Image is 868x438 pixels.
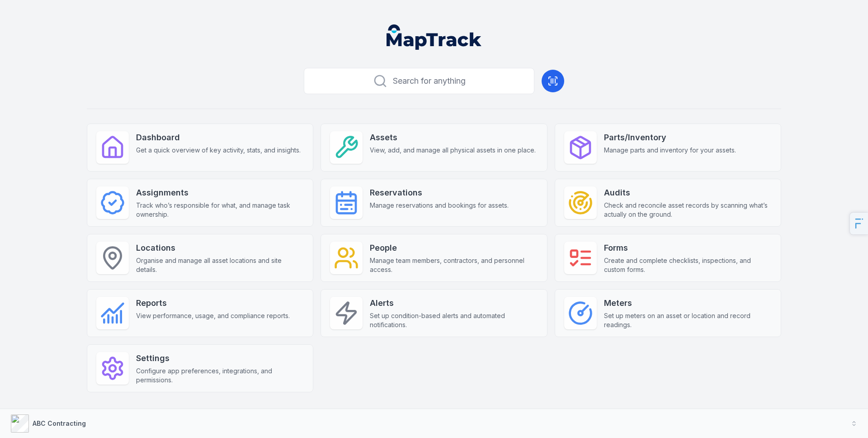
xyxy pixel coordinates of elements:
strong: Reservations [370,186,509,199]
a: AuditsCheck and reconcile asset records by scanning what’s actually on the ground. [555,179,781,227]
span: Set up condition-based alerts and automated notifications. [370,311,538,329]
span: Check and reconcile asset records by scanning what’s actually on the ground. [604,201,772,219]
strong: People [370,242,538,254]
button: Search for anything [304,68,534,94]
strong: Audits [604,186,772,199]
span: View performance, usage, and compliance reports. [136,311,290,320]
span: View, add, and manage all physical assets in one place. [370,146,536,155]
strong: Parts/Inventory [604,131,736,144]
strong: Meters [604,297,772,309]
a: ReportsView performance, usage, and compliance reports. [87,289,313,337]
strong: Dashboard [136,131,301,144]
span: Get a quick overview of key activity, stats, and insights. [136,146,301,155]
a: LocationsOrganise and manage all asset locations and site details. [87,234,313,282]
span: Organise and manage all asset locations and site details. [136,256,304,274]
span: Manage reservations and bookings for assets. [370,201,509,210]
a: FormsCreate and complete checklists, inspections, and custom forms. [555,234,781,282]
span: Search for anything [393,75,466,87]
nav: Global [372,24,496,50]
span: Set up meters on an asset or location and record readings. [604,311,772,329]
a: PeopleManage team members, contractors, and personnel access. [321,234,547,282]
a: SettingsConfigure app preferences, integrations, and permissions. [87,344,313,392]
span: Configure app preferences, integrations, and permissions. [136,367,304,385]
a: MetersSet up meters on an asset or location and record readings. [555,289,781,337]
span: Manage parts and inventory for your assets. [604,146,736,155]
a: AssignmentsTrack who’s responsible for what, and manage task ownership. [87,179,313,227]
strong: Alerts [370,297,538,309]
span: Track who’s responsible for what, and manage task ownership. [136,201,304,219]
strong: Assets [370,131,536,144]
a: DashboardGet a quick overview of key activity, stats, and insights. [87,124,313,171]
strong: Assignments [136,186,304,199]
strong: ABC Contracting [33,419,86,427]
span: Manage team members, contractors, and personnel access. [370,256,538,274]
a: Parts/InventoryManage parts and inventory for your assets. [555,124,781,171]
strong: Settings [136,352,304,365]
a: AssetsView, add, and manage all physical assets in one place. [321,124,547,171]
a: AlertsSet up condition-based alerts and automated notifications. [321,289,547,337]
a: ReservationsManage reservations and bookings for assets. [321,179,547,227]
strong: Reports [136,297,290,309]
span: Create and complete checklists, inspections, and custom forms. [604,256,772,274]
strong: Forms [604,242,772,254]
strong: Locations [136,242,304,254]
